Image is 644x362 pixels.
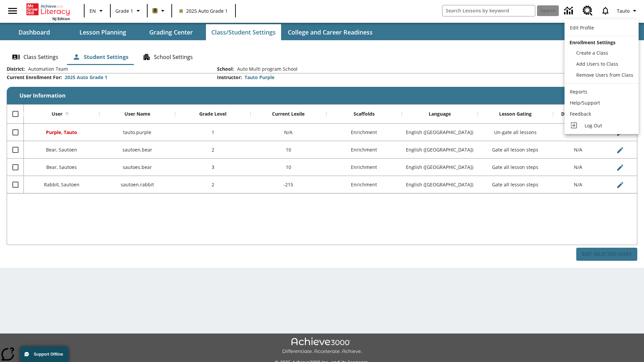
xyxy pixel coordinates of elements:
[570,24,594,31] span: Edit Profile
[585,122,602,129] span: Log Out
[576,50,608,56] span: Create a Class
[576,72,633,78] span: Remove Users from Class
[570,111,591,117] span: Feedback
[570,88,587,95] span: Reports
[570,100,600,106] span: Help/Support
[576,61,618,67] span: Add Users to Class
[570,39,615,46] span: Enrollment Settings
